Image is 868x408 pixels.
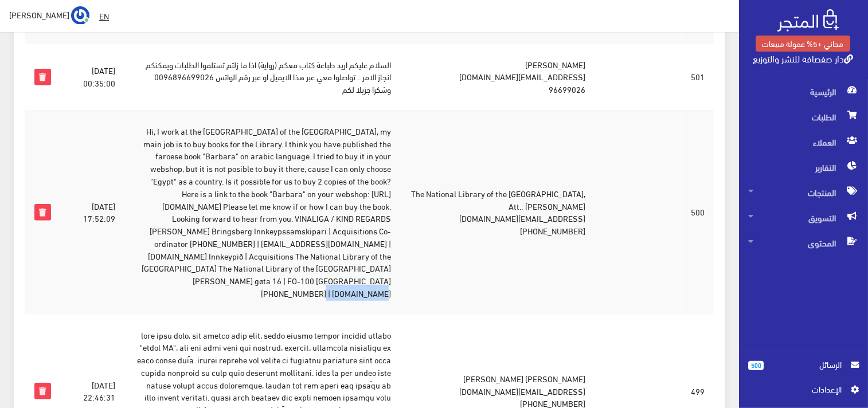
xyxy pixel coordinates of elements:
[773,358,842,371] span: الرسائل
[748,358,859,383] a: 500 الرسائل
[777,9,839,32] img: .
[682,110,714,314] td: 500
[739,180,868,205] a: المنتجات
[748,79,859,104] span: الرئيسية
[739,155,868,180] a: التقارير
[753,50,853,66] a: دار صفصافة للنشر والتوزيع
[739,104,868,130] a: الطلبات
[757,383,841,395] span: اﻹعدادات
[14,329,57,373] iframe: Drift Widget Chat Controller
[99,9,109,23] u: EN
[748,155,859,180] span: التقارير
[60,110,125,314] td: [DATE] 17:52:09
[9,7,69,22] span: [PERSON_NAME]
[748,230,859,256] span: المحتوى
[682,44,714,110] td: 501
[400,44,595,110] td: [PERSON_NAME] [EMAIL_ADDRESS][DOMAIN_NAME] 96699026
[748,104,859,130] span: الطلبات
[739,230,868,256] a: المحتوى
[748,205,859,230] span: التسويق
[124,110,400,314] td: Hi, I work at the [GEOGRAPHIC_DATA] of the [GEOGRAPHIC_DATA], my main job is to buy books for the...
[739,130,868,155] a: العملاء
[95,6,114,26] a: EN
[739,79,868,104] a: الرئيسية
[60,44,125,110] td: [DATE] 00:35:00
[748,180,859,205] span: المنتجات
[748,130,859,155] span: العملاء
[71,6,89,25] img: ...
[400,110,595,314] td: The National Library of the [GEOGRAPHIC_DATA], Att.: [PERSON_NAME] [EMAIL_ADDRESS][DOMAIN_NAME] [...
[748,361,764,370] span: 500
[9,6,89,24] a: ... [PERSON_NAME]
[124,44,400,110] td: السلام عليكم اريد طباعة كتاب معكم (رواية) اذا ما زلتم تستلموا الطلبات ويمكنكم انجاز الامر .. تواص...
[748,383,859,401] a: اﻹعدادات
[756,36,850,52] a: مجاني +5% عمولة مبيعات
